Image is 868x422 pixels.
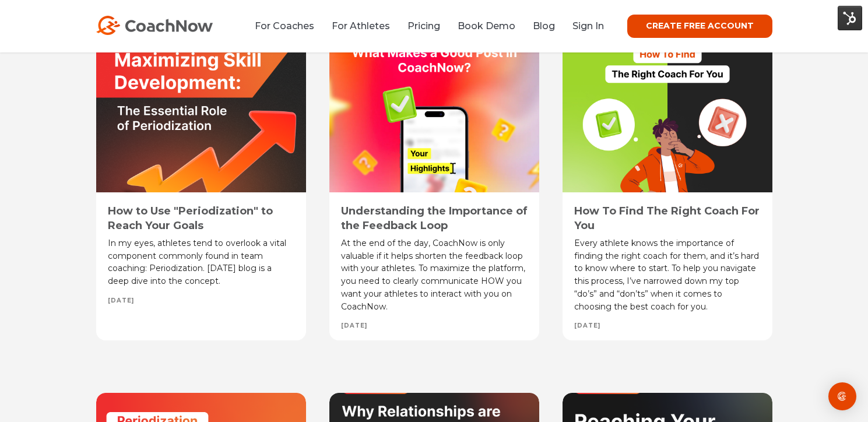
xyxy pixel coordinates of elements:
img: CoachNow Logo [96,16,213,35]
div: Open Intercom Messenger [828,382,856,410]
a: CREATE FREE ACCOUNT [627,15,772,38]
a: Sign In [572,20,604,31]
div: At the end of the day, CoachNow is only valuable if it helps shorten the feedback loop with your ... [341,237,528,313]
a: How to Use "Periodization" to Reach Your Goals [108,205,273,231]
span: [DATE] [341,322,367,330]
a: How To Find The Right Coach For You [574,205,760,231]
span: [DATE] [108,297,134,305]
a: Understanding the Importance of the Feedback Loop [341,205,528,231]
span: [DATE] [574,322,600,330]
a: For Coaches [255,20,314,31]
a: For Athletes [332,20,390,31]
a: Blog [533,20,555,31]
a: Book Demo [458,20,515,31]
a: Pricing [407,20,440,31]
div: Every athlete knows the importance of finding the right coach for them, and it’s hard to know whe... [574,237,761,313]
div: In my eyes, athletes tend to overlook a vital component commonly found in team coaching: Periodiz... [108,237,294,288]
img: HubSpot Tools Menu Toggle [838,6,862,30]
